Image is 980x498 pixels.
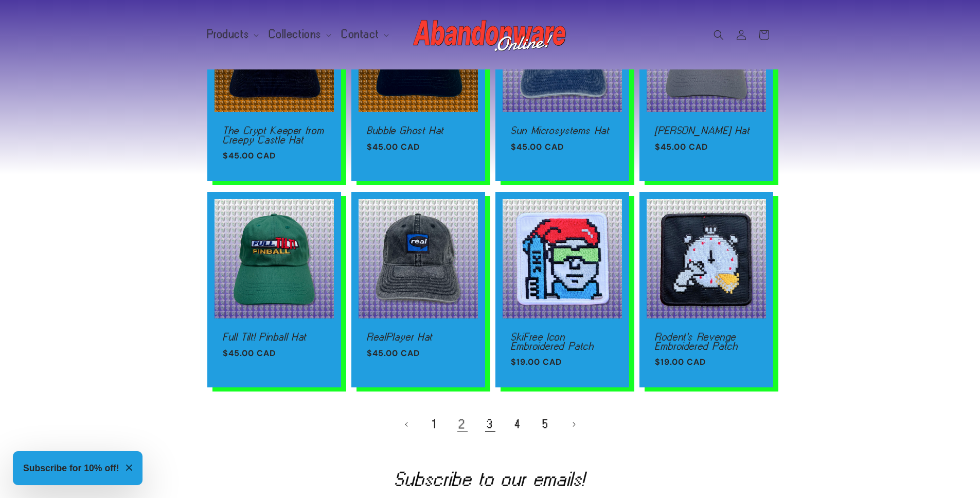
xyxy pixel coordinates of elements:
a: The Crypt Keeper from Creepy Castle Hat [223,126,326,144]
summary: Contact [335,24,393,45]
img: Abandonware [413,14,567,56]
nav: Pagination [207,413,773,436]
a: SkiFree Icon Embroidered Patch [511,332,614,350]
h2: Subscribe to our emails! [46,471,934,487]
summary: Products [201,24,263,45]
a: [PERSON_NAME] Hat [655,126,758,135]
span: Collections [269,30,322,39]
span: Products [207,30,250,39]
a: Next page [562,413,585,436]
a: Previous page [396,413,418,436]
a: Page 1 [423,413,446,436]
summary: Collections [263,24,335,45]
a: Page 2 [451,413,474,436]
a: Bubble Ghost Hat [367,126,470,135]
span: Contact [342,30,379,39]
a: Page 5 [534,413,557,436]
a: RealPlayer Hat [367,332,470,342]
a: Full Tilt! Pinball Hat [223,332,326,342]
a: Sun Microsystems Hat [511,126,614,135]
summary: Search [707,24,730,46]
a: Abandonware [409,10,571,59]
a: Rodent's Revenge Embroidered Patch [655,332,758,350]
a: Page 3 [479,413,502,436]
a: Page 4 [507,413,529,436]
